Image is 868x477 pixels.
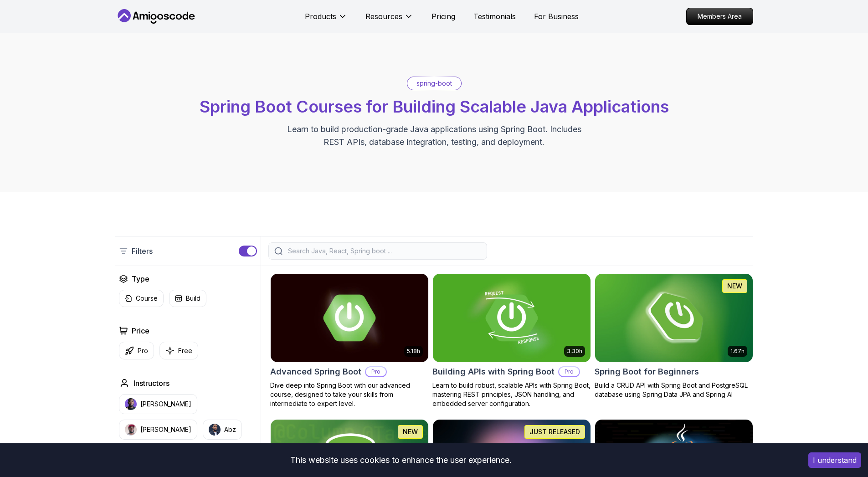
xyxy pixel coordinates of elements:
[271,274,428,362] img: Advanced Spring Boot card
[595,381,753,399] p: Build a CRUD API with Spring Boot and PostgreSQL database using Spring Data JPA and Spring AI
[7,450,795,470] div: This website uses cookies to enhance the user experience.
[416,79,452,88] p: spring-boot
[159,342,198,359] button: Free
[534,11,579,22] a: For Business
[270,365,361,378] h2: Advanced Spring Boot
[134,378,169,389] h2: Instructors
[473,11,516,22] a: Testimonials
[286,246,481,256] input: Search Java, React, Spring boot ...
[119,290,164,307] button: Course
[132,273,149,284] h2: Type
[365,11,402,22] p: Resources
[365,11,413,29] button: Resources
[595,274,753,362] img: Spring Boot for Beginners card
[136,294,158,303] p: Course
[119,342,154,359] button: Pro
[305,11,336,22] p: Products
[178,346,192,355] p: Free
[432,365,555,378] h2: Building APIs with Spring Boot
[433,274,591,362] img: Building APIs with Spring Boot card
[281,123,587,149] p: Learn to build production-grade Java applications using Spring Boot. Includes REST APIs, database...
[224,425,236,434] p: Abz
[203,420,242,440] button: instructor imgAbz
[432,381,591,408] p: Learn to build robust, scalable APIs with Spring Boot, mastering REST principles, JSON handling, ...
[270,381,429,408] p: Dive deep into Spring Boot with our advanced course, designed to take your skills from intermedia...
[119,420,197,440] button: instructor img[PERSON_NAME]
[431,11,455,22] a: Pricing
[140,400,191,409] p: [PERSON_NAME]
[730,348,745,355] p: 1.67h
[595,273,753,399] a: Spring Boot for Beginners card1.67hNEWSpring Boot for BeginnersBuild a CRUD API with Spring Boot ...
[200,97,669,117] span: Spring Boot Courses for Building Scalable Java Applications
[138,346,148,355] p: Pro
[687,8,753,25] p: Members Area
[270,273,429,408] a: Advanced Spring Boot card5.18hAdvanced Spring BootProDive deep into Spring Boot with our advanced...
[125,398,137,410] img: instructor img
[559,367,579,376] p: Pro
[132,325,149,336] h2: Price
[686,8,753,25] a: Members Area
[403,427,418,436] p: NEW
[808,452,861,468] button: Accept cookies
[119,394,197,414] button: instructor img[PERSON_NAME]
[209,424,221,436] img: instructor img
[186,294,200,303] p: Build
[305,11,347,29] button: Products
[169,290,206,307] button: Build
[727,282,742,291] p: NEW
[567,348,582,355] p: 3.30h
[529,427,580,436] p: JUST RELEASED
[432,273,591,408] a: Building APIs with Spring Boot card3.30hBuilding APIs with Spring BootProLearn to build robust, s...
[125,424,137,436] img: instructor img
[366,367,386,376] p: Pro
[407,348,420,355] p: 5.18h
[132,246,153,256] p: Filters
[140,425,191,434] p: [PERSON_NAME]
[595,365,699,378] h2: Spring Boot for Beginners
